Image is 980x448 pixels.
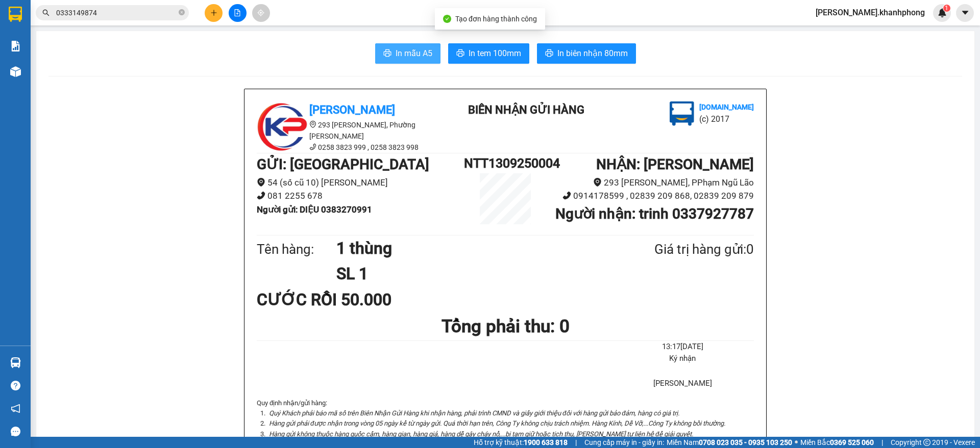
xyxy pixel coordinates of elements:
[396,47,432,60] span: In mẫu A5
[469,47,521,60] span: In tem 100mm
[383,49,391,59] span: printer
[699,103,754,111] b: [DOMAIN_NAME]
[234,9,241,16] span: file-add
[611,378,754,390] li: [PERSON_NAME]
[42,9,50,16] span: search
[547,176,754,190] li: 293 [PERSON_NAME], PPhạm Ngũ Lão
[807,6,933,19] span: [PERSON_NAME].khanhphong
[455,15,537,23] span: Tạo đơn hàng thành công
[257,239,336,260] div: Tên hàng:
[584,437,664,448] span: Cung cấp máy in - giấy in:
[257,189,464,203] li: 081 2255 678
[336,261,605,286] h1: SL 1
[375,43,440,64] button: printerIn mẫu A5
[257,287,421,312] div: CƯỚC RỒI 50.000
[179,8,185,18] span: close-circle
[464,153,547,173] h1: NTT1309250004
[210,9,217,16] span: plus
[257,312,754,340] h1: Tổng phải thu: 0
[10,357,21,368] img: warehouse-icon
[309,143,316,150] span: phone
[229,4,247,22] button: file-add
[961,8,970,17] span: caret-down
[456,49,464,59] span: printer
[269,430,693,438] i: Hàng gửi không thuộc hàng quốc cấm, hàng gian, hàng giả, hàng dễ gây cháy nổ,...bị tạm giữ hoặc t...
[667,437,792,448] span: Miền Nam
[11,404,20,413] span: notification
[956,4,974,22] button: caret-down
[699,113,754,125] li: (c) 2017
[257,191,265,200] span: phone
[257,156,429,173] b: GỬI : [GEOGRAPHIC_DATA]
[257,119,440,142] li: 293 [PERSON_NAME], Phường [PERSON_NAME]
[468,103,584,116] b: BIÊN NHẬN GỬI HÀNG
[257,178,265,187] span: environment
[309,103,395,116] b: [PERSON_NAME]
[562,191,571,200] span: phone
[670,101,694,126] img: logo.jpg
[474,437,568,448] span: Hỗ trợ kỹ thuật:
[596,156,754,173] b: NHẬN : [PERSON_NAME]
[938,8,947,17] img: icon-new-feature
[252,4,270,22] button: aim
[269,409,679,417] i: Quý Khách phải báo mã số trên Biên Nhận Gửi Hàng khi nhận hàng, phải trình CMND và giấy giới thiệ...
[86,39,140,47] b: [DOMAIN_NAME]
[111,13,135,37] img: logo.jpg
[9,7,22,22] img: logo-vxr
[257,176,464,190] li: 54 (số cũ 10) [PERSON_NAME]
[257,204,372,215] b: Người gửi : DIỆU 0383270991
[309,121,316,128] span: environment
[557,47,628,60] span: In biên nhận 80mm
[555,205,754,222] b: Người nhận : trinh 0337927787
[336,235,605,261] h1: 1 thùng
[547,189,754,203] li: 0914178599 , 02839 209 868, 02839 209 879
[923,439,930,446] span: copyright
[13,66,58,114] b: [PERSON_NAME]
[443,15,451,23] span: check-circle
[257,9,264,16] span: aim
[545,49,553,59] span: printer
[800,437,874,448] span: Miền Bắc
[795,440,798,444] span: ⚪️
[86,48,140,61] li: (c) 2017
[881,437,883,448] span: |
[257,142,440,153] li: 0258 3823 999 , 0258 3823 998
[605,239,754,260] div: Giá trị hàng gửi: 0
[10,41,21,51] img: solution-icon
[524,438,568,446] strong: 1900 633 818
[943,5,950,12] sup: 1
[699,438,792,446] strong: 0708 023 035 - 0935 103 250
[593,178,602,187] span: environment
[11,381,20,390] span: question-circle
[269,419,725,427] i: Hàng gửi phải được nhận trong vòng 05 ngày kể từ ngày gửi. Quá thời hạn trên, Công Ty không chịu ...
[13,13,64,64] img: logo.jpg
[448,43,529,64] button: printerIn tem 100mm
[945,5,948,12] span: 1
[56,7,177,18] input: Tìm tên, số ĐT hoặc mã đơn
[830,438,874,446] strong: 0369 525 060
[66,15,98,81] b: BIÊN NHẬN GỬI HÀNG
[179,9,185,15] span: close-circle
[537,43,636,64] button: printerIn biên nhận 80mm
[10,66,21,77] img: warehouse-icon
[257,101,308,152] img: logo.jpg
[611,341,754,353] li: 13:17[DATE]
[575,437,577,448] span: |
[611,353,754,365] li: Ký nhận
[11,427,20,436] span: message
[205,4,223,22] button: plus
